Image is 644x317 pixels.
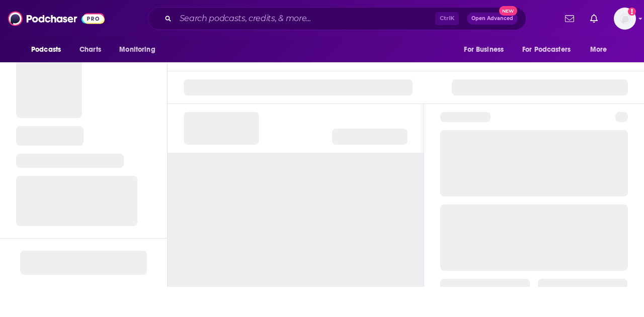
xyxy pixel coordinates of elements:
[119,43,155,57] span: Monitoring
[583,40,620,59] button: open menu
[516,40,585,59] button: open menu
[435,12,459,25] span: Ctrl K
[614,8,636,30] img: User Profile
[79,43,101,57] span: Charts
[499,6,517,16] span: New
[457,40,516,59] button: open menu
[24,40,74,59] button: open menu
[471,16,513,21] span: Open Advanced
[522,43,571,57] span: For Podcasters
[561,10,578,27] a: Show notifications dropdown
[176,11,435,27] input: Search podcasts, credits, & more...
[112,40,168,59] button: open menu
[590,43,607,57] span: More
[614,8,636,30] span: Logged in as veronica.smith
[467,13,518,25] button: Open AdvancedNew
[148,7,526,30] div: Search podcasts, credits, & more...
[614,8,636,30] button: Show profile menu
[628,8,636,16] svg: Add a profile image
[73,40,107,59] a: Charts
[464,43,504,57] span: For Business
[586,10,602,27] a: Show notifications dropdown
[8,9,105,28] img: Podchaser - Follow, Share and Rate Podcasts
[31,43,61,57] span: Podcasts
